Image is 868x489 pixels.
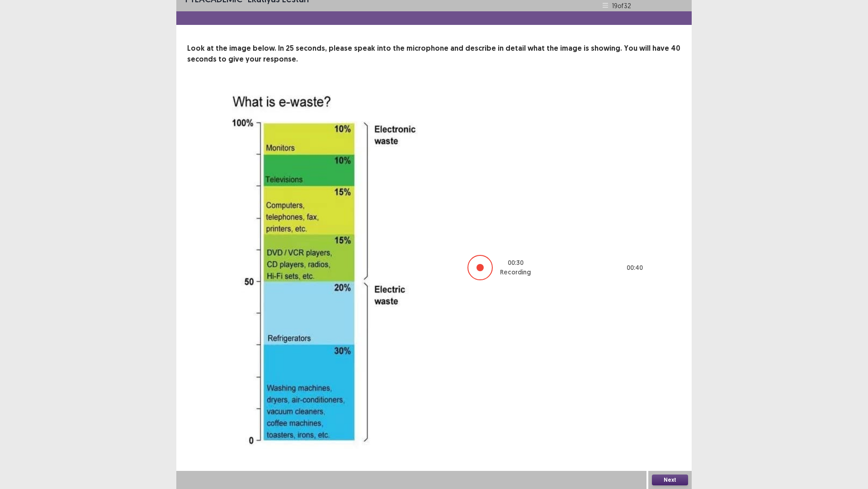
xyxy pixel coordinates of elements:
p: 00 : 30 [508,258,524,268]
p: Look at the image below. In 25 seconds, please speak into the microphone and describe in detail w... [187,43,681,65]
button: Next [652,475,688,485]
img: image-description [223,86,449,449]
p: 19 of 32 [612,1,631,10]
p: 00 : 40 [627,263,643,273]
p: Recording [500,268,531,277]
